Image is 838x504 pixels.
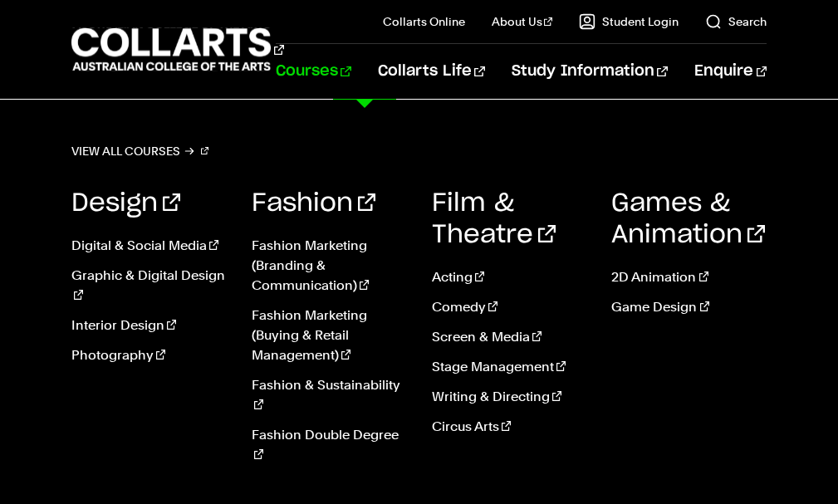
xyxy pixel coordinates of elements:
[432,387,587,407] a: Writing & Directing
[276,44,351,99] a: Courses
[611,297,767,317] a: Game Design
[71,316,227,335] a: Interior Design
[71,191,180,216] a: Design
[432,267,587,287] a: Acting
[252,306,407,365] a: Fashion Marketing (Buying & Retail Management)
[611,191,765,247] a: Games & Animation
[71,139,209,163] a: View all courses
[432,297,587,317] a: Comedy
[432,191,556,247] a: Film & Theatre
[432,417,587,437] a: Circus Arts
[383,13,465,30] a: Collarts Online
[705,13,767,30] a: Search
[71,236,227,256] a: Digital & Social Media
[579,13,679,30] a: Student Login
[71,345,227,365] a: Photography
[378,44,485,99] a: Collarts Life
[252,375,407,415] a: Fashion & Sustainability
[512,44,668,99] a: Study Information
[694,44,767,99] a: Enquire
[71,266,227,306] a: Graphic & Digital Design
[432,357,587,377] a: Stage Management
[611,267,767,287] a: 2D Animation
[252,425,407,465] a: Fashion Double Degree
[492,13,553,30] a: About Us
[252,191,375,216] a: Fashion
[432,327,587,347] a: Screen & Media
[252,236,407,296] a: Fashion Marketing (Branding & Communication)
[71,26,234,73] div: Go to homepage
